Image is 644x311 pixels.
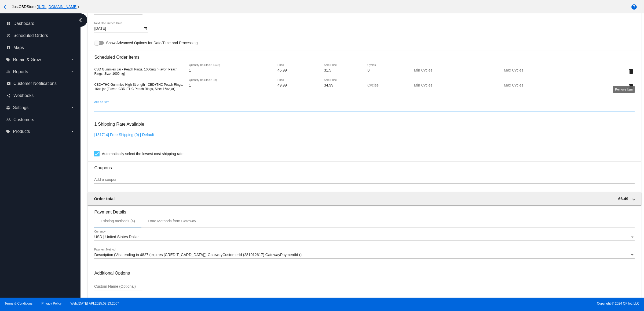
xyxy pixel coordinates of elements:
span: JustCBDStore ( ) [12,5,79,9]
span: Maps [13,45,24,50]
input: Price [277,83,316,88]
span: Show Advanced Options for Date/Time and Processing [106,40,197,46]
i: local_offer [6,129,10,134]
i: settings [6,106,10,110]
a: dashboard Dashboard [6,19,75,28]
i: arrow_drop_down [70,129,75,134]
mat-icon: arrow_back [2,4,9,10]
mat-expansion-panel-header: Order total 66.49 [87,192,641,205]
span: Retain & Grow [13,57,41,62]
i: share [6,93,11,98]
a: Privacy Policy [42,302,62,305]
span: Automatically select the lowest cost shipping rate [102,151,183,157]
h3: Payment Details [94,205,634,215]
i: map [6,46,11,50]
a: map Maps [6,43,75,52]
input: Quantity (In Stock: 1536) [189,68,237,73]
h3: Coupons [94,161,634,170]
a: people_outline Customers [6,115,75,124]
span: Dashboard [13,21,34,26]
i: email [6,81,11,86]
i: equalizer [6,70,10,74]
input: Quantity (In Stock: 98) [189,83,237,88]
a: share Webhooks [6,91,75,100]
span: 66.49 [618,196,628,201]
input: Price [277,68,316,73]
input: Cycles [367,68,406,73]
button: Open calendar [142,25,148,31]
a: email Customer Notifications [6,79,75,88]
input: Min Cycles [414,68,462,73]
span: Products [13,129,30,134]
h3: Scheduled Order Items [94,51,634,60]
input: Min Cycles [414,83,462,88]
div: Load Methods from Gateway [148,219,196,223]
mat-icon: delete [628,83,634,90]
span: Customer Notifications [13,81,57,86]
input: Cycles [367,83,406,88]
input: Sale Price [324,83,360,88]
i: update [6,33,11,38]
a: [URL][DOMAIN_NAME] [38,5,78,9]
i: chevron_left [76,16,85,24]
span: USD | United States Dollar [94,235,138,239]
span: Reports [13,69,28,74]
input: Sale Price [324,68,360,73]
span: Scheduled Orders [13,33,48,38]
input: Custom Name (Optional) [94,284,142,289]
span: Order total [94,196,115,201]
i: dashboard [6,21,11,26]
i: arrow_drop_down [70,106,75,110]
a: Web:[DATE] API:2025.08.13.2007 [71,302,119,305]
span: CBD Gummies Jar - Peach Rings, 1000mg (Flavor: Peach Rings, Size: 1000mg) [94,68,177,76]
div: Existing methods (4) [101,219,135,223]
mat-icon: help [631,4,637,10]
input: Next Occurrence Date [94,27,142,31]
span: Webhooks [13,93,34,98]
a: update Scheduled Orders [6,31,75,40]
i: local_offer [6,58,10,62]
mat-select: Payment Method [94,253,634,257]
span: Copyright © 2024 QPilot, LLC [327,302,639,305]
i: arrow_drop_down [70,70,75,74]
input: Max Cycles [504,83,552,88]
span: Description (Visa ending in 4827 (expires [CREDIT_CARD_DATA])) GatewayCustomerId (281012617) Gate... [94,253,302,257]
mat-select: Currency [94,235,634,239]
a: [181714] Free Shipping (0) | Default [94,133,154,137]
mat-icon: delete [628,68,634,75]
i: arrow_drop_down [70,58,75,62]
h3: Additional Options [94,271,634,276]
span: Settings [13,105,28,110]
a: Terms & Conditions [5,302,32,305]
input: Add an item [94,105,634,110]
span: CBD+THC Gummies High Strength - CBD+THC Peach Rings, 16oz jar (Flavor: CBD+THC Peach Rings, Size:... [94,83,183,91]
h3: 1 Shipping Rate Available [94,118,144,130]
input: Add a coupon [94,178,634,182]
i: people_outline [6,118,11,122]
span: Customers [13,117,34,122]
input: Max Cycles [504,68,552,73]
